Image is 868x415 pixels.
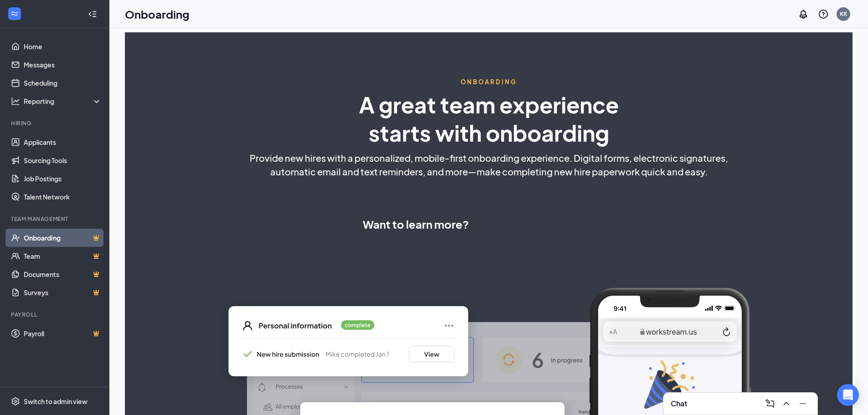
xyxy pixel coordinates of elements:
[818,9,829,20] svg: QuestionInfo
[24,247,102,265] a: TeamCrown
[461,78,517,86] span: ONBOARDING
[11,119,100,127] div: Hiring
[24,397,87,406] div: Switch to admin view
[10,9,19,18] svg: WorkstreamLogo
[11,97,20,106] svg: Analysis
[765,398,776,409] svg: ComposeMessage
[837,384,859,406] div: Open Intercom Messenger
[88,10,97,19] svg: Collapse
[11,397,20,406] svg: Settings
[24,151,102,169] a: Sourcing Tools
[250,151,728,165] span: Provide new hires with a personalized, mobile-first onboarding experience. Digital forms, electro...
[270,165,708,179] span: automatic email and text reminders, and more—make completing new hire paperwork quick and easy.
[24,97,102,106] div: Reporting
[798,9,809,20] svg: Notifications
[478,183,615,251] iframe: Form 0
[11,311,100,318] div: Payroll
[24,169,102,188] a: Job Postings
[24,283,102,302] a: SurveysCrown
[24,229,102,247] a: OnboardingCrown
[369,119,609,147] span: starts with onboarding
[125,6,190,22] h1: Onboarding
[24,265,102,283] a: DocumentsCrown
[797,398,808,409] svg: Minimize
[763,396,777,411] button: ComposeMessage
[24,324,102,343] a: PayrollCrown
[24,188,102,206] a: Talent Network
[671,399,687,409] h3: Chat
[24,37,102,56] a: Home
[781,398,792,409] svg: ChevronUp
[24,74,102,92] a: Scheduling
[796,396,810,411] button: Minimize
[24,133,102,151] a: Applicants
[11,215,100,223] div: Team Management
[779,396,794,411] button: ChevronUp
[359,91,619,118] span: A great team experience
[840,10,847,18] div: KR
[24,56,102,74] a: Messages
[363,216,469,232] span: Want to learn more?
